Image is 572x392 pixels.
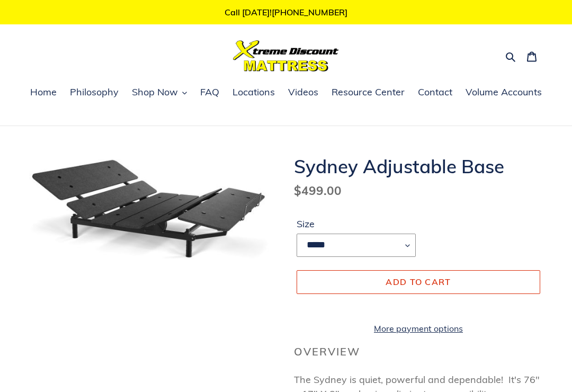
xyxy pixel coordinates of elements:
[70,86,119,99] span: Philosophy
[466,86,542,99] span: Volume Accounts
[297,322,540,335] a: More payment options
[227,85,280,101] a: Locations
[413,85,458,101] a: Contact
[332,86,405,99] span: Resource Center
[460,85,547,101] a: Volume Accounts
[233,40,339,72] img: Xtreme Discount Mattress
[272,7,347,17] a: [PHONE_NUMBER]
[127,85,192,101] button: Shop Now
[30,86,57,99] span: Home
[418,86,452,99] span: Contact
[294,183,342,198] span: $499.00
[233,86,275,99] span: Locations
[297,270,540,293] button: Add to cart
[200,86,219,99] span: FAQ
[386,277,451,287] span: Add to cart
[283,85,324,101] a: Videos
[132,86,178,99] span: Shop Now
[65,85,124,101] a: Philosophy
[297,217,416,231] label: Size
[288,86,318,99] span: Videos
[195,85,225,101] a: FAQ
[294,345,543,358] h2: Overview
[326,85,410,101] a: Resource Center
[294,155,543,177] h1: Sydney Adjustable Base
[25,85,62,101] a: Home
